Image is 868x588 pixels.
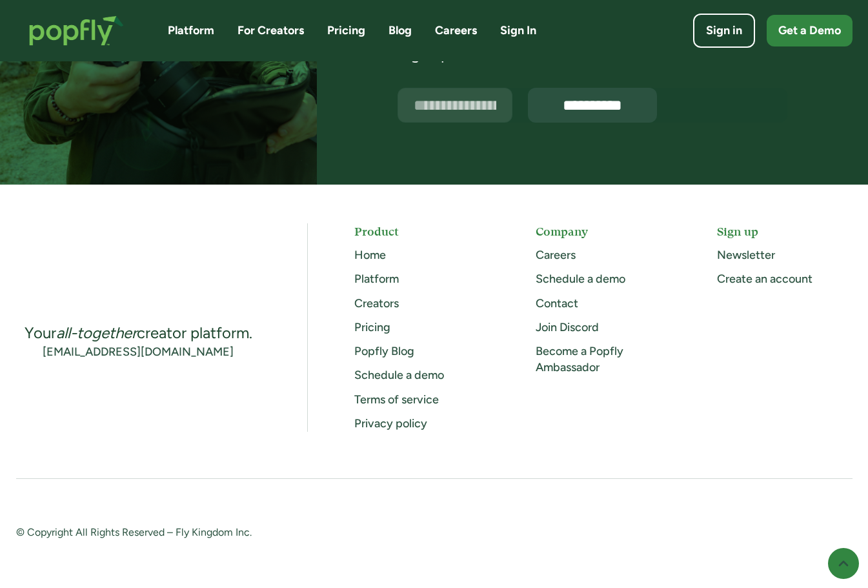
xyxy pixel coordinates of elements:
[706,23,742,39] div: Sign in
[354,344,414,358] a: Popfly Blog
[25,323,252,343] div: Your creator platform.
[500,23,536,39] a: Sign In
[354,296,399,310] a: Creators
[536,223,671,239] h5: Company
[43,344,234,360] a: [EMAIL_ADDRESS][DOMAIN_NAME]
[237,23,304,39] a: For Creators
[16,3,137,59] a: home
[389,23,412,39] a: Blog
[693,14,755,48] a: Sign in
[16,525,411,542] div: © Copyright All Rights Reserved – Fly Kingdom Inc.
[536,248,576,262] a: Careers
[354,272,399,286] a: Platform
[536,320,599,334] a: Join Discord
[168,23,214,39] a: Platform
[717,272,812,286] a: Create an account
[354,368,444,382] a: Schedule a demo
[717,248,775,262] a: Newsletter
[398,88,787,123] form: Email Form
[767,15,853,46] a: Get a Demo
[354,223,489,239] h5: Product
[778,23,841,39] div: Get a Demo
[536,272,625,286] a: Schedule a demo
[354,416,427,431] a: Privacy policy
[435,23,477,39] a: Careers
[354,248,386,262] a: Home
[354,392,439,407] a: Terms of service
[536,296,578,310] a: Contact
[327,23,365,39] a: Pricing
[536,344,623,374] a: Become a Popfly Ambassador
[717,223,852,239] h5: Sign up
[354,320,390,334] a: Pricing
[56,323,137,342] em: all-together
